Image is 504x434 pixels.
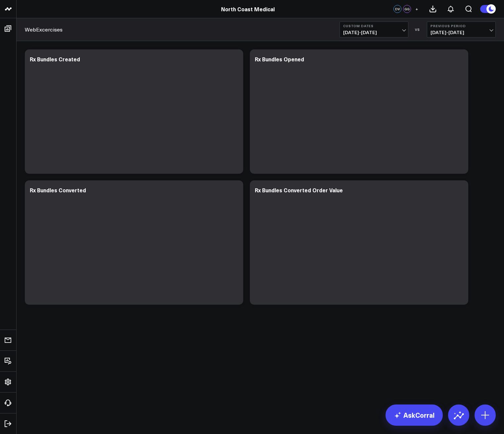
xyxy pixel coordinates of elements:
[343,30,405,35] span: [DATE] - [DATE]
[25,26,63,33] a: WebExcercises
[221,5,275,13] a: North Coast Medical
[255,186,343,194] div: Rx Bundles Converted Order Value
[340,22,408,37] button: Custom Dates[DATE]-[DATE]
[386,404,443,426] a: AskCorral
[431,24,492,28] b: Previous Period
[431,30,492,35] span: [DATE] - [DATE]
[413,5,421,13] button: +
[30,55,80,63] div: Rx Bundles Created
[412,28,424,31] div: VS
[403,5,411,13] div: GG
[343,24,405,28] b: Custom Dates
[30,186,86,194] div: Rx Bundles Converted
[393,5,401,13] div: DV
[427,22,496,37] button: Previous Period[DATE]-[DATE]
[415,7,418,11] span: +
[255,55,304,63] div: Rx Bundles Opened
